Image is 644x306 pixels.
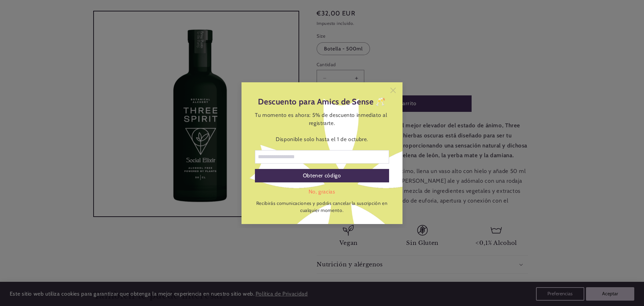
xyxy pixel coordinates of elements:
[303,169,341,182] div: Obtener código
[255,200,389,214] p: Recibirás comunicaciones y podrás cancelar la suscripción en cualquier momento.
[255,188,389,196] div: No, gracias
[255,96,389,108] header: Descuento para Amics de Sense 🥂
[255,111,389,143] div: Tu momento es ahora: 5% de descuento inmediato al registrarte. Disponible solo hasta el 1 de octu...
[255,150,389,164] input: Correo electrónico
[255,169,389,182] div: Obtener código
